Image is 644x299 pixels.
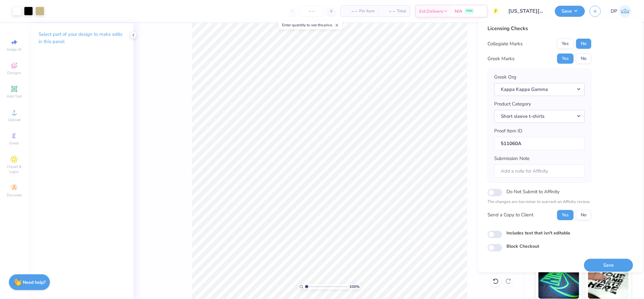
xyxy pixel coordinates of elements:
[504,5,550,17] input: Untitled Design
[7,47,22,52] span: Image AI
[39,31,123,45] p: Select part of your design to make edits in this panel
[7,70,21,75] span: Designs
[576,210,592,220] button: No
[576,39,592,49] button: No
[488,25,592,32] div: Licensing Checks
[488,55,515,62] div: Greek Marks
[359,8,375,15] span: Per Item
[494,110,585,123] button: Short sleeve t-shirts
[494,83,585,96] button: Kappa Kappa Gamma
[494,127,523,135] label: Proof Item ID
[3,164,25,174] span: Clipart & logos
[494,73,517,81] label: Greek Org
[507,229,571,236] label: Includes text that isn't editable
[9,141,19,146] span: Greek
[455,8,462,15] span: N/A
[557,210,574,220] button: Yes
[7,94,22,99] span: Add Text
[584,258,633,271] button: Save
[494,155,530,162] label: Submission Note
[611,8,617,15] span: DP
[279,21,343,29] div: Enter quantity to see the price.
[488,40,523,47] div: Collegiate Marks
[507,243,539,249] label: Block Checkout
[488,199,592,205] p: The changes are too minor to warrant an Affinity review.
[488,211,534,219] div: Send a Copy to Client
[397,8,406,15] span: Total
[382,8,395,15] span: – –
[7,193,22,198] span: Decorate
[23,279,46,285] strong: Need help?
[507,188,560,196] label: Do Not Submit to Affinity
[345,8,357,15] span: – –
[538,267,579,299] img: Glow in the Dark Ink
[555,6,585,17] button: Save
[557,54,574,64] button: Yes
[576,54,592,64] button: No
[588,267,629,299] img: Water based Ink
[349,284,359,289] span: 100 %
[299,5,324,17] input: – –
[557,39,574,49] button: Yes
[8,117,21,122] span: Upload
[619,5,631,17] img: Darlene Padilla
[494,100,531,108] label: Product Category
[466,9,473,13] span: FREE
[611,5,631,17] a: DP
[494,164,585,178] input: Add a note for Affinity
[419,8,443,15] span: Est. Delivery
